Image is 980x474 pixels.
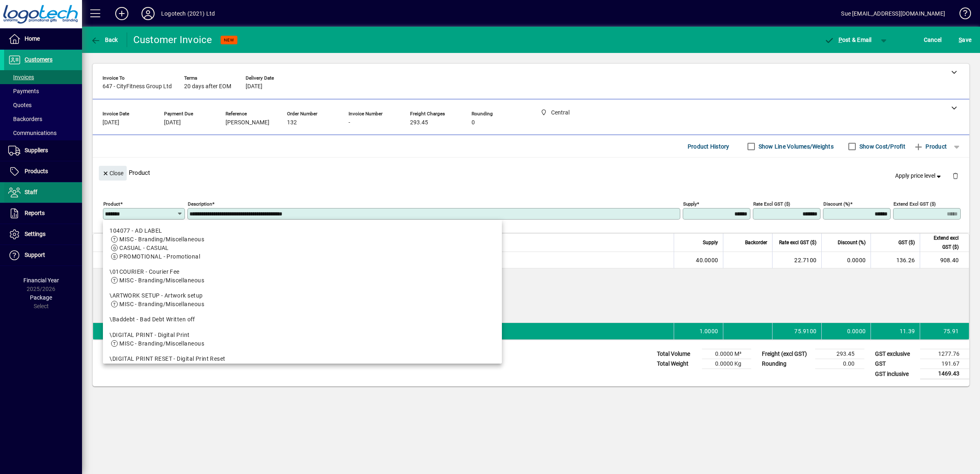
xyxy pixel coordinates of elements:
span: Settings [25,231,46,237]
a: Reports [4,203,82,224]
span: [PERSON_NAME] [226,119,269,126]
span: [DATE] [103,119,119,126]
span: Backorders [8,116,42,122]
span: 647 - CityFitness Group Ltd [103,83,172,90]
mat-label: Discount (%) [823,201,850,207]
span: Support [25,252,45,258]
div: 22.7100 [777,256,816,264]
span: 40.0000 [696,256,718,264]
td: 136.26 [871,252,920,268]
span: [DATE] [164,119,181,126]
span: Package [30,294,52,301]
span: CASUAL - CASUAL [119,245,169,251]
span: Products [25,168,48,174]
span: NEW [224,37,234,43]
td: 11.39 [871,323,920,339]
span: - [349,119,350,126]
mat-option: \DIGITAL PRINT - Digital Print [103,327,502,351]
span: ave [959,33,971,46]
mat-label: Product [103,201,120,207]
span: Quotes [8,102,32,108]
td: GST [871,359,920,369]
td: 0.0000 [821,323,871,339]
div: \ARTWORK SETUP - Artwork setup [109,291,495,300]
span: Financial Year [23,277,59,284]
span: Payments [8,88,39,94]
a: Products [4,161,82,182]
td: 1469.43 [920,369,969,379]
app-page-header-button: Delete [946,172,965,179]
label: Show Line Volumes/Weights [757,142,834,151]
span: 0 [472,119,475,126]
mat-label: Description [188,201,212,207]
mat-label: Supply [683,201,697,207]
span: 293.45 [410,119,428,126]
div: \DIGITAL PRINT - Digital Print [109,331,495,339]
span: P [839,37,842,43]
span: Home [25,35,40,42]
button: Post & Email [820,32,876,47]
span: Apply price level [895,172,943,180]
span: S [959,37,962,43]
button: Add [109,6,135,21]
span: Backorder [745,238,767,247]
span: MISC - Branding/Miscellaneous [119,340,204,347]
button: Close [99,166,127,181]
button: Cancel [922,32,944,47]
mat-option: \01COURIER - Courier Fee [103,264,502,288]
span: 20 days after EOM [184,83,231,90]
div: 75.9100 [777,327,816,335]
span: MISC - Branding/Miscellaneous [119,277,204,284]
div: \01COURIER - Courier Fee [109,268,495,276]
a: Communications [4,126,82,140]
span: MISC - Branding/Miscellaneous [119,236,204,243]
span: PROMOTIONAL - Promotional [119,253,200,260]
td: Total Weight [653,359,702,369]
span: MISC - Branding/Miscellaneous [119,301,204,307]
span: Communications [8,130,57,136]
button: Apply price level [892,169,946,183]
span: Back [91,37,118,43]
span: Discount (%) [838,238,866,247]
td: 0.0000 [821,252,871,268]
td: Freight (excl GST) [758,349,815,359]
button: Profile [135,6,161,21]
div: BLACK 10 x size S 10 x size M 10 x size L 10 x size XL [119,268,969,323]
div: \Baddebt - Bad Debt Written off [109,315,495,324]
app-page-header-button: Close [97,169,129,176]
div: Product [93,158,969,188]
mat-label: Extend excl GST ($) [893,201,936,207]
td: 191.67 [920,359,969,369]
span: ost & Email [824,37,872,43]
button: Back [89,32,120,47]
label: Show Cost/Profit [858,142,905,151]
a: Quotes [4,98,82,112]
button: Save [957,32,973,47]
app-page-header-button: Back [82,32,127,47]
span: Staff [25,189,37,195]
span: Extend excl GST ($) [925,234,959,252]
button: Product [909,139,951,154]
mat-option: 104077 - AD LABEL [103,223,502,264]
div: Sue [EMAIL_ADDRESS][DOMAIN_NAME] [841,7,945,20]
span: [DATE] [246,83,262,90]
span: Product [914,140,947,153]
a: Settings [4,224,82,245]
span: 132 [287,119,297,126]
button: Product History [684,139,733,154]
a: Home [4,29,82,49]
td: Total Volume [653,349,702,359]
td: 0.0000 Kg [702,359,751,369]
div: Customer Invoice [133,33,212,46]
span: GST ($) [898,238,915,247]
mat-option: \DIGITAL PRINT RESET - Digital Print Reset [103,351,502,375]
div: \DIGITAL PRINT RESET - Digital Print Reset [109,355,495,363]
a: Invoices [4,70,82,84]
a: Support [4,245,82,266]
span: Close [102,167,123,180]
a: Backorders [4,112,82,126]
span: Cancel [924,33,942,46]
a: Knowledge Base [953,2,970,28]
span: Product History [688,140,729,153]
mat-option: \ARTWORK SETUP - Artwork setup [103,288,502,312]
